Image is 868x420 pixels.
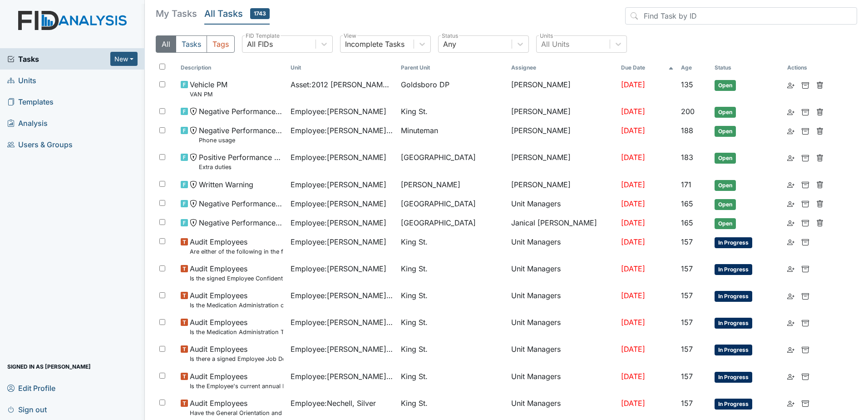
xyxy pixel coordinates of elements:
[190,274,284,283] small: Is the signed Employee Confidentiality Agreement in the file (HIPPA)?
[199,163,284,171] small: Extra duties
[291,236,386,247] span: Employee : [PERSON_NAME]
[401,290,428,301] span: King St.
[7,137,73,151] span: Users & Groups
[621,126,645,135] span: [DATE]
[401,79,449,90] span: Goldsboro DP
[621,199,645,208] span: [DATE]
[617,60,677,75] th: Toggle SortBy
[291,198,386,209] span: Employee : [PERSON_NAME]
[291,217,386,228] span: Employee : [PERSON_NAME]
[291,344,394,355] span: Employee : [PERSON_NAME], Uniququa
[802,236,809,247] a: Archive
[7,54,110,65] a: Tasks
[508,75,618,102] td: [PERSON_NAME]
[681,107,695,116] span: 200
[802,344,809,355] a: Archive
[621,80,645,89] span: [DATE]
[681,399,693,408] span: 157
[190,355,284,363] small: Is there a signed Employee Job Description in the file for the employee's current position?
[715,291,752,302] span: In Progress
[199,152,284,171] span: Positive Performance Review Extra duties
[681,218,693,227] span: 165
[7,360,91,374] span: Signed in as [PERSON_NAME]
[681,153,693,162] span: 183
[156,35,235,53] div: Type filter
[681,237,693,246] span: 157
[621,153,645,162] span: [DATE]
[681,345,693,354] span: 157
[681,318,693,327] span: 157
[802,317,809,328] a: Archive
[401,398,428,409] span: King St.
[541,39,569,50] div: All Units
[190,328,284,336] small: Is the Medication Administration Test and 2 observation checklist (hire after 10/07) found in the...
[784,60,829,75] th: Actions
[508,233,618,260] td: Unit Managers
[401,152,476,163] span: [GEOGRAPHIC_DATA]
[508,260,618,286] td: Unit Managers
[291,125,394,136] span: Employee : [PERSON_NAME][GEOGRAPHIC_DATA]
[802,125,809,136] a: Archive
[291,79,394,90] span: Asset : 2012 [PERSON_NAME] 07541
[621,399,645,408] span: [DATE]
[7,381,55,395] span: Edit Profile
[190,90,227,99] small: VAN PM
[199,217,284,228] span: Negative Performance Review
[715,264,752,275] span: In Progress
[401,106,428,117] span: King St.
[508,102,618,121] td: [PERSON_NAME]
[7,95,54,109] span: Templates
[715,345,752,355] span: In Progress
[508,367,618,394] td: Unit Managers
[190,398,284,417] span: Audit Employees Have the General Orientation and ICF Orientation forms been completed?
[508,313,618,340] td: Unit Managers
[176,35,207,53] button: Tasks
[681,199,693,208] span: 165
[250,8,270,19] span: 1743
[802,398,809,409] a: Archive
[291,398,376,409] span: Employee : Nechell, Silver
[7,73,36,87] span: Units
[291,263,386,274] span: Employee : [PERSON_NAME]
[816,125,824,136] a: Delete
[621,264,645,273] span: [DATE]
[443,39,456,50] div: Any
[401,179,460,190] span: [PERSON_NAME]
[190,263,284,283] span: Audit Employees Is the signed Employee Confidentiality Agreement in the file (HIPPA)?
[715,80,736,91] span: Open
[190,236,284,256] span: Audit Employees Are either of the following in the file? "Consumer Report Release Forms" and the ...
[621,180,645,189] span: [DATE]
[816,79,824,90] a: Delete
[401,344,428,355] span: King St.
[625,7,857,25] input: Find Task by ID
[204,7,270,20] h5: All Tasks
[681,180,691,189] span: 171
[621,372,645,381] span: [DATE]
[621,218,645,227] span: [DATE]
[508,214,618,233] td: Janical [PERSON_NAME]
[110,52,138,66] button: New
[802,217,809,228] a: Archive
[802,198,809,209] a: Archive
[802,290,809,301] a: Archive
[681,126,693,135] span: 188
[401,125,438,136] span: Minuteman
[677,60,711,75] th: Toggle SortBy
[287,60,397,75] th: Toggle SortBy
[156,7,197,20] h5: My Tasks
[621,107,645,116] span: [DATE]
[291,290,394,301] span: Employee : [PERSON_NAME], Uniququa
[715,399,752,410] span: In Progress
[199,198,284,209] span: Negative Performance Review
[397,60,508,75] th: Toggle SortBy
[159,64,165,70] input: Toggle All Rows Selected
[508,148,618,175] td: [PERSON_NAME]
[802,179,809,190] a: Archive
[190,371,284,390] span: Audit Employees Is the Employee's current annual Performance Evaluation on file?
[199,125,284,145] span: Negative Performance Review Phone usage
[345,39,404,50] div: Incomplete Tasks
[621,345,645,354] span: [DATE]
[621,318,645,327] span: [DATE]
[816,198,824,209] a: Delete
